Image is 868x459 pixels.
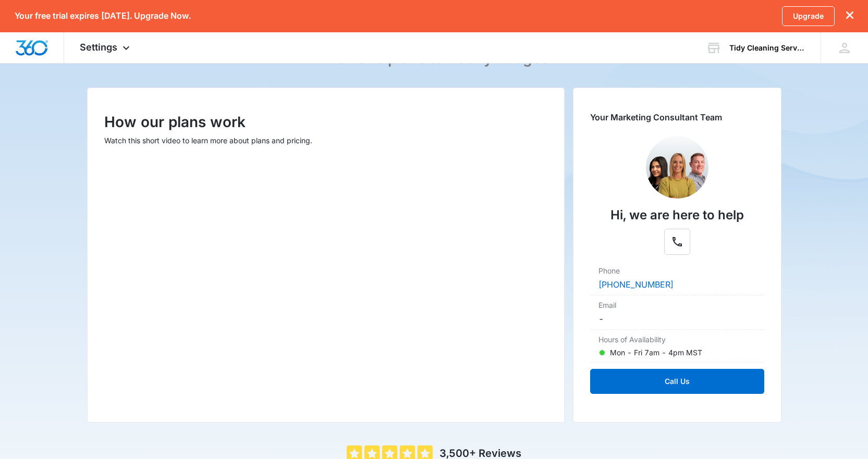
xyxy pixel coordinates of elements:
a: [PHONE_NUMBER] [598,279,674,290]
p: Your free trial expires [DATE]. Upgrade Now. [15,11,191,21]
p: Your Marketing Consultant Team [590,111,764,123]
p: Hi, we are here to help [610,206,744,225]
div: account name [729,44,805,52]
div: Hours of AvailabilityMon - Fri 7am - 4pm MST [590,330,764,363]
button: Call Us [590,369,764,394]
p: Mon - Fri 7am - 4pm MST [610,347,702,358]
dt: Hours of Availability [598,334,756,345]
p: Watch this short video to learn more about plans and pricing. [104,135,547,146]
dd: - [598,313,756,325]
div: Phone[PHONE_NUMBER] [590,261,764,295]
a: Upgrade [782,6,835,26]
button: Phone [664,229,690,255]
button: dismiss this dialog [846,11,853,21]
div: Settings [64,32,148,63]
iframe: How our plans work [104,156,547,405]
dt: Phone [598,265,756,276]
p: How our plans work [104,111,547,133]
dt: Email [598,300,756,311]
span: Settings [80,42,117,53]
div: Email- [590,295,764,330]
